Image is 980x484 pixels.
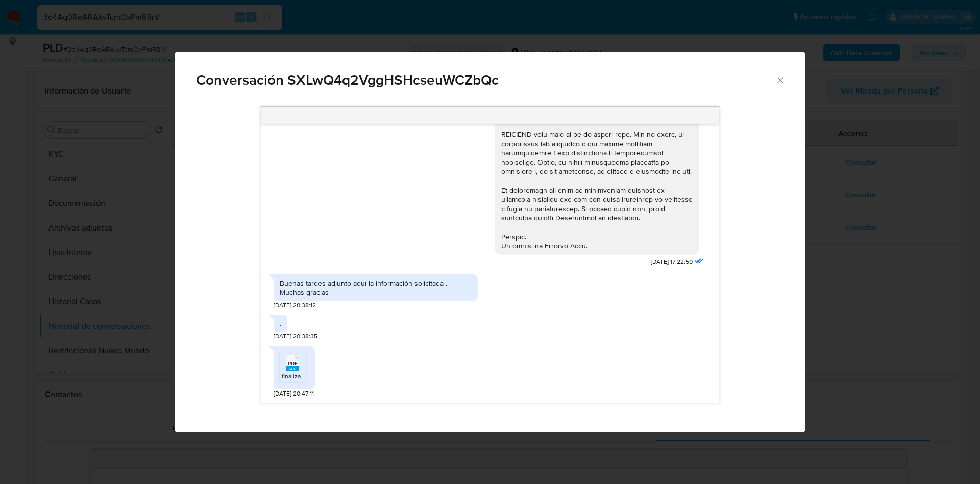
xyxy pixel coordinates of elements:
div: Comunicación [175,52,805,433]
span: [DATE] 20:38:12 [274,301,316,310]
span: [DATE] 20:38:35 [274,332,317,341]
button: Cerrar [775,75,785,84]
span: PDF [288,360,298,367]
div: Buenas tardes adjunto aquí la información solicitada . Muchas gracias [280,279,472,297]
span: finalizado.pdf [282,372,318,380]
span: Conversación SXLwQ4q2VggHSHcseuWCZbQc [196,73,775,87]
span: [DATE] 20:47:11 [274,389,314,398]
div: . [280,319,281,328]
span: [DATE] 17:22:50 [651,258,693,266]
